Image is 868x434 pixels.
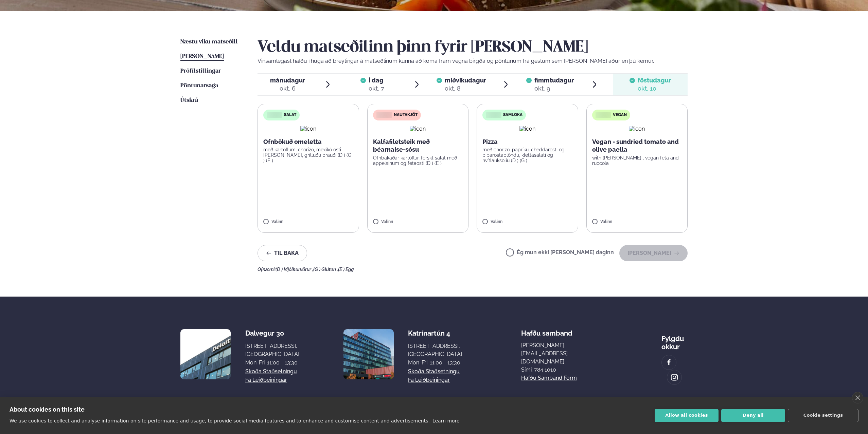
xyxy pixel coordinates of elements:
[258,57,688,65] p: Vinsamlegast hafðu í huga að breytingar á matseðlinum kunna að koma fram vegna birgða og pöntunum...
[313,267,338,272] span: (G ) Glúten ,
[445,77,486,84] span: miðvikudagur
[263,147,353,163] p: með kartöflum, chorizo, mexíkó osti [PERSON_NAME], grilluðu brauði (D ) (G ) (E )
[258,245,307,261] button: Til baka
[519,126,535,132] img: icon
[180,39,238,45] span: Næstu viku matseðill
[375,112,393,118] img: icon
[369,76,384,84] span: Í dag
[594,112,613,118] img: icon
[671,374,678,381] img: image alt
[369,84,384,93] div: okt. 7
[482,147,572,163] p: með chorizo, papríku, cheddarosti og piparostablöndu, klettasalati og hvítlauksolíu (D ) (G )
[10,406,85,413] strong: About cookies on this site
[180,96,198,105] a: Útskrá
[503,112,522,118] span: Samloka
[655,409,719,422] button: Allow all cookies
[638,77,671,84] span: föstudagur
[300,126,316,132] img: icon
[263,138,353,146] p: Ofnbökuð omeletta
[408,329,462,337] div: Katrínartún 4
[521,341,603,366] a: [PERSON_NAME][EMAIL_ADDRESS][DOMAIN_NAME]
[343,329,394,379] img: image alt
[180,38,238,46] a: Næstu viku matseðill
[665,359,673,366] img: image alt
[180,329,231,379] img: image alt
[180,54,224,59] span: [PERSON_NAME]
[521,324,572,337] span: Hafðu samband
[408,376,450,384] a: Fá leiðbeiningar
[661,329,688,351] div: Fylgdu okkur
[432,418,460,423] a: Learn more
[613,112,627,118] span: Vegan
[265,112,284,118] img: icon
[534,84,574,93] div: okt. 9
[180,97,198,103] span: Útskrá
[410,126,426,132] img: icon
[373,138,463,154] p: Kalfafiletsteik með béarnaise-sósu
[258,38,688,57] h2: Veldu matseðilinn þinn fyrir [PERSON_NAME]
[521,366,603,374] p: Sími: 784 1010
[638,84,671,93] div: okt. 10
[258,267,688,272] div: Ofnæmi:
[394,112,418,118] span: Nautakjöt
[521,374,577,382] a: Hafðu samband form
[592,138,682,154] p: Vegan - sundried tomato and olive paella
[270,77,305,84] span: mánudagur
[180,82,218,90] a: Pöntunarsaga
[484,112,503,118] img: icon
[245,359,299,367] div: Mon-Fri: 11:00 - 13:30
[667,370,681,384] a: image alt
[180,68,221,74] span: Prófílstillingar
[629,126,645,132] img: icon
[180,67,221,75] a: Prófílstillingar
[180,83,218,89] span: Pöntunarsaga
[482,138,572,146] p: Pizza
[788,409,858,422] button: Cookie settings
[245,342,299,358] div: [STREET_ADDRESS], [GEOGRAPHIC_DATA]
[721,409,785,422] button: Deny all
[245,376,287,384] a: Fá leiðbeiningar
[245,329,299,337] div: Dalvegur 30
[180,53,224,61] a: [PERSON_NAME]
[852,392,863,403] a: close
[662,355,676,370] a: image alt
[245,367,297,376] a: Skoða staðsetningu
[619,245,688,261] button: [PERSON_NAME]
[10,418,430,423] p: We use cookies to collect and analyse information on site performance and usage, to provide socia...
[284,112,296,118] span: Salat
[592,155,682,166] p: with [PERSON_NAME] , vegan feta and ruccola
[270,84,305,93] div: okt. 6
[445,84,486,93] div: okt. 8
[408,367,460,376] a: Skoða staðsetningu
[408,342,462,358] div: [STREET_ADDRESS], [GEOGRAPHIC_DATA]
[408,359,462,367] div: Mon-Fri: 11:00 - 13:30
[373,155,463,166] p: Ofnbakaðar kartöflur, ferskt salat með appelsínum og fetaosti (D ) (E )
[534,77,574,84] span: fimmtudagur
[338,267,354,272] span: (E ) Egg
[276,267,313,272] span: (D ) Mjólkurvörur ,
